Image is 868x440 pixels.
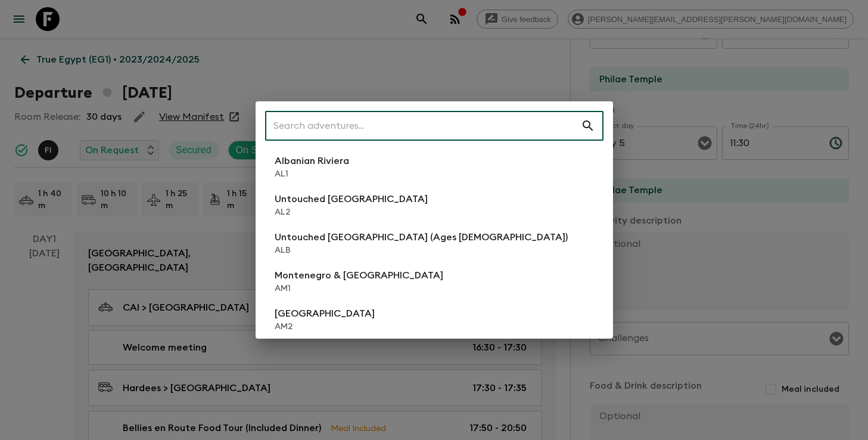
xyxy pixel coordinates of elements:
[275,321,375,333] p: AM2
[275,230,568,244] p: Untouched [GEOGRAPHIC_DATA] (Ages [DEMOGRAPHIC_DATA])
[275,192,428,206] p: Untouched [GEOGRAPHIC_DATA]
[275,244,568,256] p: ALB
[265,109,581,142] input: Search adventures...
[275,154,349,168] p: Albanian Riviera
[275,168,349,180] p: AL1
[275,268,443,283] p: Montenegro & [GEOGRAPHIC_DATA]
[275,306,375,321] p: [GEOGRAPHIC_DATA]
[275,283,443,295] p: AM1
[275,206,428,218] p: AL2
